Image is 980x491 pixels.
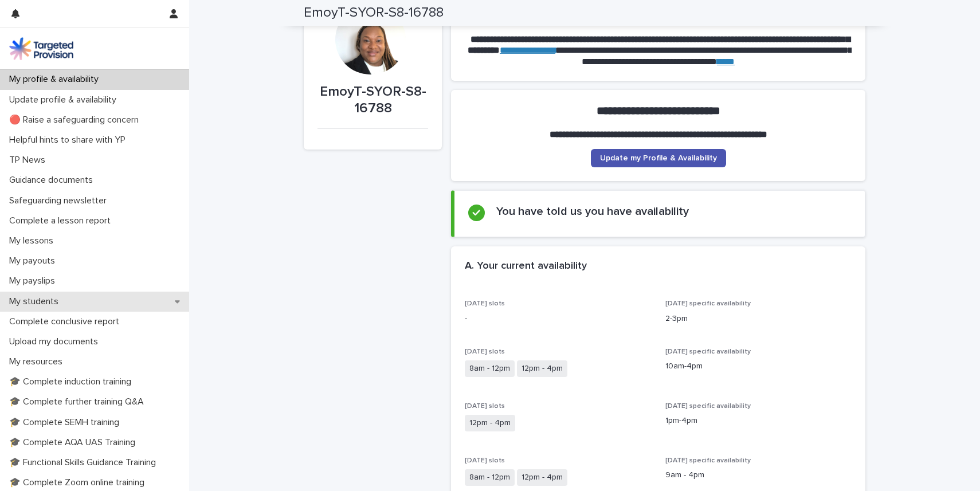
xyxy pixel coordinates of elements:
[5,376,140,387] p: 🎓 Complete induction training
[5,95,126,105] p: Update profile & availability
[665,300,751,307] span: [DATE] specific availability
[496,205,689,218] h2: You have told us you have availability
[517,360,567,377] span: 12pm - 4pm
[465,469,515,486] span: 8am - 12pm
[665,403,751,410] span: [DATE] specific availability
[665,313,852,325] p: 2-3pm
[517,469,567,486] span: 12pm - 4pm
[465,300,505,307] span: [DATE] slots
[9,37,73,60] img: M5nRWzHhSzIhMunXDL62
[5,296,68,307] p: My students
[5,155,54,166] p: TP News
[5,175,102,186] p: Guidance documents
[665,415,852,427] p: 1pm-4pm
[665,469,852,481] p: 9am - 4pm
[465,415,515,431] span: 12pm - 4pm
[465,360,515,377] span: 8am - 12pm
[317,84,428,117] p: EmoyT-SYOR-S8-16788
[591,149,726,167] a: Update my Profile & Availability
[665,457,751,464] span: [DATE] specific availability
[5,256,64,266] p: My payouts
[465,313,652,325] p: -
[665,360,852,372] p: 10am-4pm
[600,154,717,162] span: Update my Profile & Availability
[5,316,128,327] p: Complete conclusive report
[465,260,587,273] h2: A. Your current availability
[5,477,154,488] p: 🎓 Complete Zoom online training
[465,403,505,410] span: [DATE] slots
[304,5,444,21] h2: EmoyT-SYOR-S8-16788
[5,437,144,448] p: 🎓 Complete AQA UAS Training
[5,396,153,407] p: 🎓 Complete further training Q&A
[5,195,116,206] p: Safeguarding newsletter
[5,74,108,85] p: My profile & availability
[465,348,505,355] span: [DATE] slots
[5,135,135,146] p: Helpful hints to share with YP
[5,417,128,428] p: 🎓 Complete SEMH training
[5,356,72,367] p: My resources
[5,336,107,347] p: Upload my documents
[665,348,751,355] span: [DATE] specific availability
[5,276,64,286] p: My payslips
[5,215,120,226] p: Complete a lesson report
[465,457,505,464] span: [DATE] slots
[5,115,148,125] p: 🔴 Raise a safeguarding concern
[5,457,165,468] p: 🎓 Functional Skills Guidance Training
[5,235,62,246] p: My lessons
